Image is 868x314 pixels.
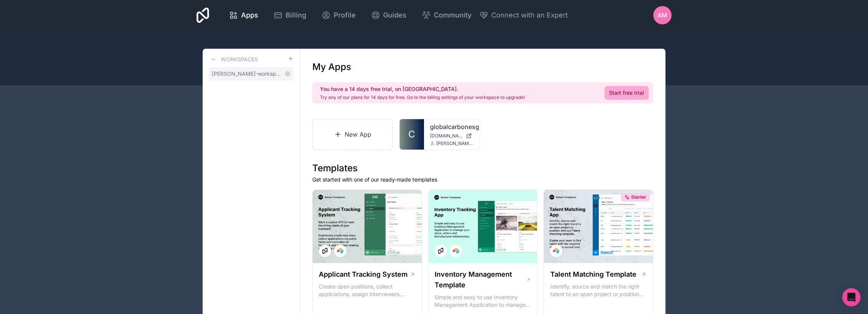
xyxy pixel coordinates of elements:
[312,162,653,174] h1: Templates
[550,269,636,280] h1: Talent Matching Template
[319,269,408,280] h1: Applicant Tracking System
[430,122,473,131] a: globalcarbonesg
[430,133,463,139] span: [DOMAIN_NAME]
[286,10,306,21] span: Billing
[408,128,415,140] span: C
[209,67,294,81] a: [PERSON_NAME]-workspace
[430,133,473,139] a: [DOMAIN_NAME]
[491,10,568,21] span: Connect with an Expert
[312,119,393,150] a: New App
[435,293,531,309] p: Simple and easy to use Inventory Management Application to manage your stock, orders and Manufact...
[435,269,526,290] h1: Inventory Management Template
[241,10,258,21] span: Apps
[400,119,424,150] a: C
[319,283,416,298] p: Create open positions, collect applications, assign interviewers, centralise candidate feedback a...
[320,94,525,100] p: Try any of our plans for 14 days for free. Go to the billing settings of your workspace to upgrade!
[436,140,473,147] span: [PERSON_NAME][EMAIL_ADDRESS][DOMAIN_NAME]
[479,10,568,21] button: Connect with an Expert
[334,10,356,21] span: Profile
[416,7,478,24] a: Community
[550,283,647,298] p: Identify, source and match the right talent to an open project or position with our Talent Matchi...
[320,85,525,93] h2: You have a 14 days free trial, on [GEOGRAPHIC_DATA].
[604,86,649,100] a: Start free trial
[337,248,343,254] img: Airtable Logo
[657,11,667,20] span: AM
[383,10,406,21] span: Guides
[553,248,559,254] img: Airtable Logo
[365,7,412,24] a: Guides
[315,7,362,24] a: Profile
[267,7,312,24] a: Billing
[312,61,351,73] h1: My Apps
[842,288,860,306] div: Open Intercom Messenger
[312,176,653,183] p: Get started with one of our ready-made templates
[434,10,472,21] span: Community
[209,55,258,64] a: Workspaces
[221,56,258,63] h3: Workspaces
[212,70,281,78] span: [PERSON_NAME]-workspace
[453,248,459,254] img: Airtable Logo
[631,194,646,200] span: Starter
[223,7,264,24] a: Apps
